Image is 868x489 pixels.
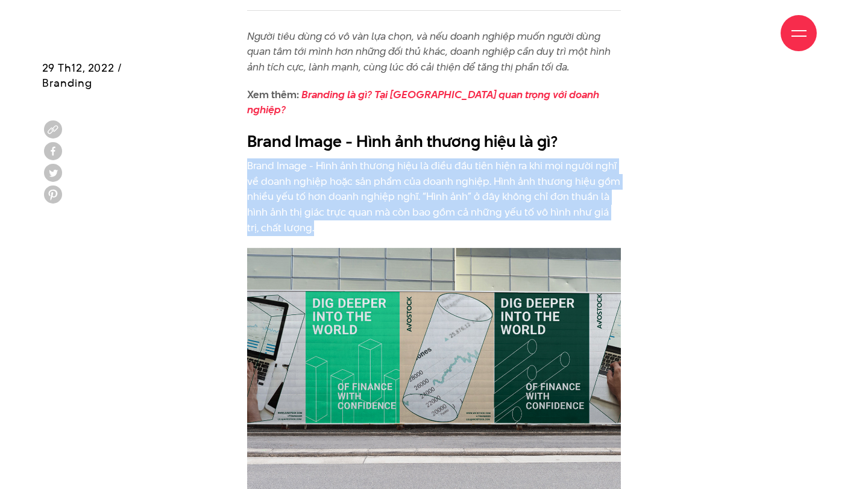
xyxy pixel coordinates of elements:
a: Branding là gì? Tại [GEOGRAPHIC_DATA] quan trọng với doanh nghiệp? [247,87,599,117]
p: Brand Image - Hình ảnh thương hiệu là điều đầu tiên hiện ra khi mọi người nghĩ về doanh nghiệp ho... [247,158,621,235]
span: 29 Th12, 2022 / Branding [42,60,122,90]
h2: Brand Image - Hình ảnh thương hiệu là gì? [247,130,621,153]
strong: Xem thêm: [247,87,599,117]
